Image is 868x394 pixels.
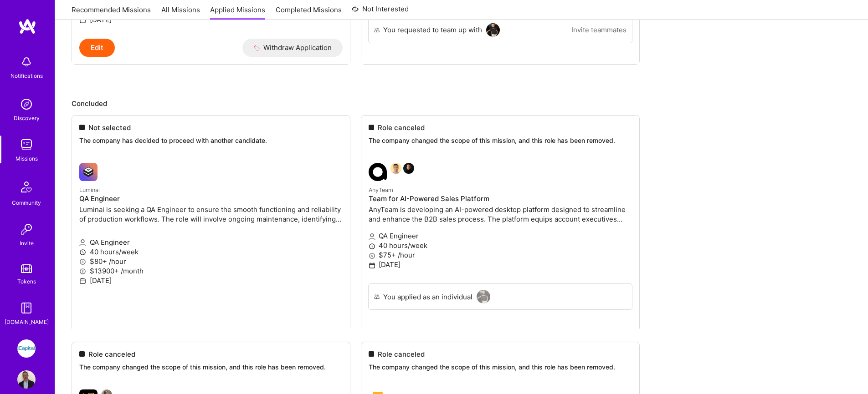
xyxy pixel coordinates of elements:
a: Applied Missions [210,5,265,20]
button: Edit [79,39,115,57]
div: Tokens [17,277,36,286]
div: Invite [20,238,34,248]
img: Community [15,176,37,198]
a: User Avatar [15,370,38,389]
img: tokens [21,264,32,273]
a: Not Interested [352,4,409,20]
div: Community [12,198,41,207]
a: Recommended Missions [72,5,151,20]
img: teamwork [17,136,36,154]
p: Concluded [72,99,852,108]
a: iCapital: Building an Alternative Investment Marketplace [15,339,38,358]
img: logo [18,18,36,35]
a: Completed Missions [276,5,342,20]
i: icon Calendar [79,17,86,24]
img: discovery [17,95,36,113]
img: guide book [17,299,36,317]
img: bell [17,53,36,71]
div: Notifications [10,71,43,81]
div: Discovery [14,113,40,123]
div: [DOMAIN_NAME] [5,317,49,327]
div: Missions [15,154,38,163]
img: iCapital: Building an Alternative Investment Marketplace [17,339,36,358]
button: Withdraw Application [242,39,343,57]
img: User Avatar [17,370,36,389]
a: All Missions [161,5,200,20]
img: Invite [17,220,36,238]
